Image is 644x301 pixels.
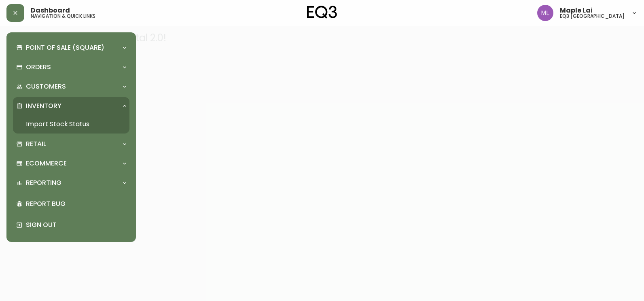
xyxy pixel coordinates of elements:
[26,43,104,52] p: Point of Sale (Square)
[13,58,129,76] div: Orders
[26,159,67,168] p: Ecommerce
[26,102,61,110] p: Inventory
[31,14,95,19] h5: navigation & quick links
[13,193,129,214] div: Report Bug
[537,5,553,21] img: 61e28cffcf8cc9f4e300d877dd684943
[26,199,126,208] p: Report Bug
[26,220,126,229] p: Sign Out
[560,7,593,14] span: Maple Lai
[13,135,129,153] div: Retail
[13,39,129,57] div: Point of Sale (Square)
[26,63,51,72] p: Orders
[26,178,61,187] p: Reporting
[26,140,46,148] p: Retail
[307,6,337,19] img: logo
[31,7,70,14] span: Dashboard
[26,82,66,91] p: Customers
[13,155,129,172] div: Ecommerce
[13,78,129,95] div: Customers
[560,14,625,19] h5: eq3 [GEOGRAPHIC_DATA]
[13,115,129,134] a: Import Stock Status
[13,97,129,115] div: Inventory
[13,174,129,192] div: Reporting
[13,214,129,235] div: Sign Out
